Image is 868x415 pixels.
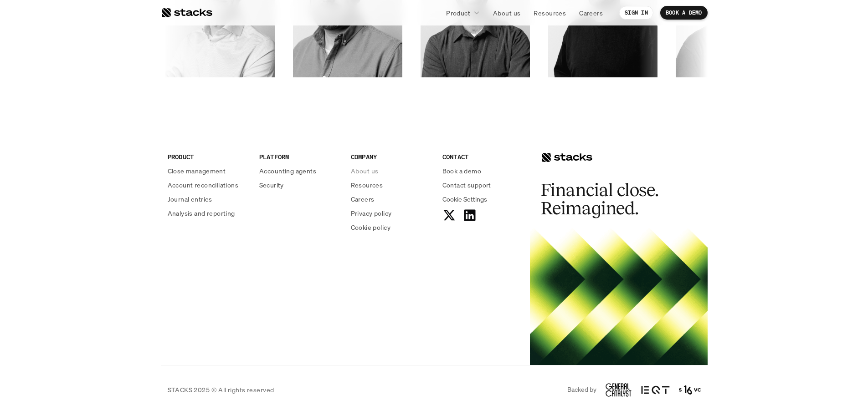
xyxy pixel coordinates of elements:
p: About us [351,166,378,176]
p: About us [493,8,520,18]
p: Close management [168,166,226,176]
p: COMPANY [351,152,431,162]
p: Contact support [442,180,491,190]
p: Careers [579,8,603,18]
button: Cookie Trigger [442,194,487,204]
p: Resources [351,180,383,190]
a: Journal entries [168,194,248,204]
p: Accounting agents [259,166,316,176]
p: Book a demo [442,166,482,176]
p: Cookie policy [351,223,390,232]
a: About us [488,5,526,21]
a: About us [351,166,431,176]
a: Careers [351,194,431,204]
p: PRODUCT [168,152,248,162]
p: BOOK A DEMO [666,10,702,16]
p: Privacy policy [351,208,392,218]
a: Account reconciliations [168,180,248,190]
p: Careers [351,194,375,204]
span: Cookie Settings [442,194,487,204]
p: Resources [534,8,566,18]
a: Contact support [442,180,523,190]
a: Book a demo [442,166,523,176]
a: Analysis and reporting [168,208,248,218]
p: Journal entries [168,194,212,204]
p: Security [259,180,284,190]
a: Careers [574,5,608,21]
a: Resources [528,5,571,21]
a: SIGN IN [619,6,653,20]
p: CONTACT [442,152,523,162]
p: Product [446,8,470,18]
p: Account reconciliations [168,180,239,190]
a: Close management [168,166,248,176]
a: Cookie policy [351,223,431,232]
a: Privacy policy [351,208,431,218]
p: Backed by [567,386,596,394]
p: Analysis and reporting [168,208,235,218]
p: STACKS 2025 © All rights reserved [168,385,274,395]
p: PLATFORM [259,152,340,162]
a: Accounting agents [259,166,340,176]
a: BOOK A DEMO [660,6,708,20]
h2: Financial close. Reimagined. [541,181,678,218]
a: Resources [351,180,431,190]
p: SIGN IN [625,10,648,16]
a: Security [259,180,340,190]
